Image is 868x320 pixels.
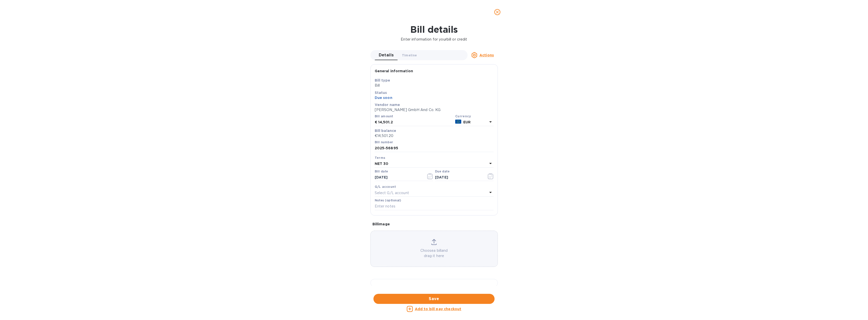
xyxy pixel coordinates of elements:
[377,296,491,302] span: Save
[435,170,449,173] label: Due date
[372,222,496,227] p: Bill image
[479,53,494,57] u: Actions
[375,203,494,210] input: Enter notes
[375,78,390,82] b: Bill type
[375,107,494,113] p: [PERSON_NAME] GmbH And Co. KG
[375,141,393,144] label: Bill number
[375,115,393,118] label: Bill amount
[375,170,388,173] label: Bill date
[375,119,378,126] div: €
[375,156,386,160] b: Terms
[402,53,417,58] span: Timeline
[375,129,396,133] b: Bill balance
[375,95,494,100] p: Due soon
[371,248,498,259] p: Choose a bill and drag it here
[435,174,483,181] input: Due date
[415,307,462,311] u: Add to bill pay checkout
[375,199,401,202] label: Notes (optional)
[4,37,864,42] p: Enter information for your bill or credit
[463,120,471,124] b: EUR
[375,162,389,166] b: NET 30
[375,69,413,73] b: General information
[455,114,471,118] b: Currency
[375,190,409,196] p: Select G/L account
[375,145,494,152] input: Enter bill number
[4,24,864,35] h1: Bill details
[379,52,394,59] span: Details
[375,91,387,95] b: Status
[373,294,495,304] button: Save
[378,119,453,126] input: € Enter bill amount
[375,174,422,181] input: Select date
[375,133,494,138] p: €14,501.20
[375,185,396,189] b: G/L account
[491,6,503,18] button: close
[375,103,400,107] b: Vendor name
[375,83,494,88] p: Bill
